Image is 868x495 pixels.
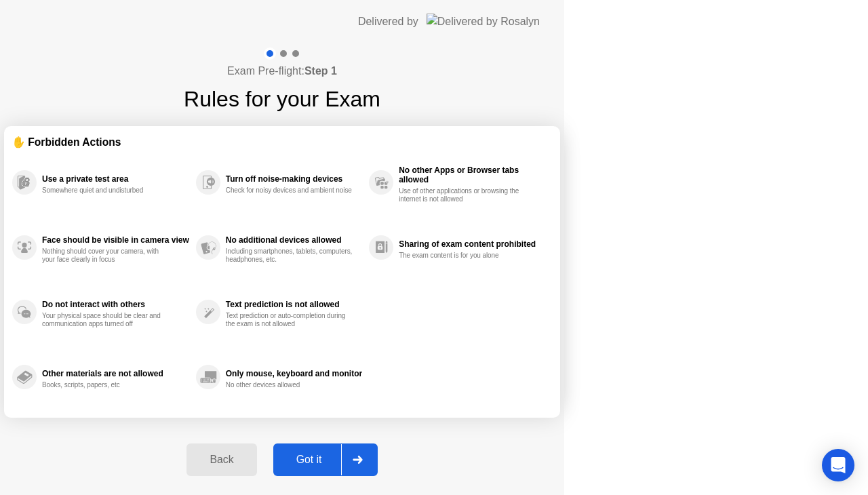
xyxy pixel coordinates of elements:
[399,165,545,184] div: No other Apps or Browser tabs allowed
[42,248,170,264] div: Nothing should cover your camera, with your face clearly in focus
[358,14,418,30] div: Delivered by
[399,187,527,203] div: Use of other applications or browsing the internet is not allowed
[399,252,527,260] div: The exam content is for you alone
[226,300,362,309] div: Text prediction is not allowed
[42,369,189,378] div: Other materials are not allowed
[12,134,552,150] div: ✋ Forbidden Actions
[304,65,337,77] b: Step 1
[184,83,380,115] h1: Rules for your Exam
[277,454,341,466] div: Got it
[42,381,170,389] div: Books, scripts, papers, etc
[226,186,354,195] div: Check for noisy devices and ambient noise
[226,235,362,245] div: No additional devices allowed
[822,449,854,481] div: Open Intercom Messenger
[273,443,378,476] button: Got it
[42,186,170,195] div: Somewhere quiet and undisturbed
[42,300,189,309] div: Do not interact with others
[427,14,540,29] img: Delivered by Rosalyn
[42,312,170,328] div: Your physical space should be clear and communication apps turned off
[226,369,362,378] div: Only mouse, keyboard and monitor
[191,454,252,466] div: Back
[399,239,545,249] div: Sharing of exam content prohibited
[42,235,189,245] div: Face should be visible in camera view
[42,174,189,184] div: Use a private test area
[226,381,354,389] div: No other devices allowed
[227,63,337,79] h4: Exam Pre-flight:
[226,312,354,328] div: Text prediction or auto-completion during the exam is not allowed
[226,174,362,184] div: Turn off noise-making devices
[226,248,354,264] div: Including smartphones, tablets, computers, headphones, etc.
[186,443,256,476] button: Back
